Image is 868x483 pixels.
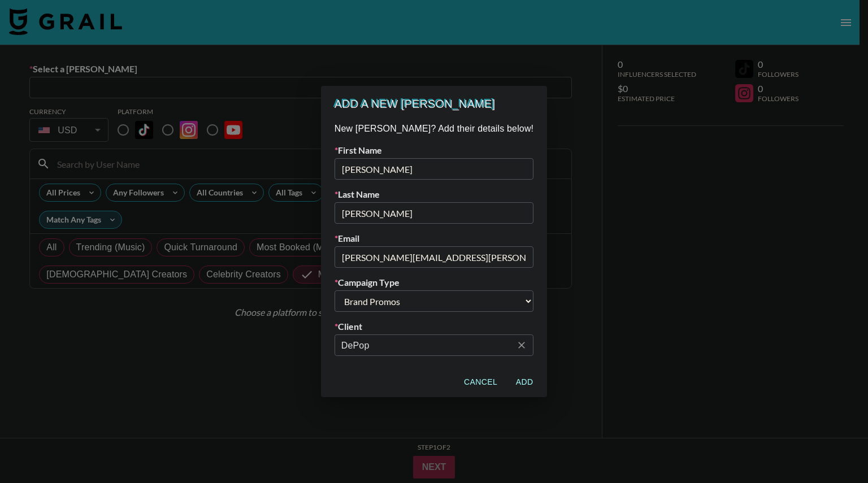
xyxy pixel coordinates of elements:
[335,321,533,332] label: Client
[335,189,533,200] label: Last Name
[459,372,502,393] button: Cancel
[506,372,542,393] button: Add
[335,122,533,136] p: New [PERSON_NAME]? Add their details below!
[335,277,533,288] label: Campaign Type
[335,233,533,244] label: Email
[514,337,530,353] button: Clear
[321,86,547,122] h2: Add a new [PERSON_NAME]
[335,145,533,156] label: First Name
